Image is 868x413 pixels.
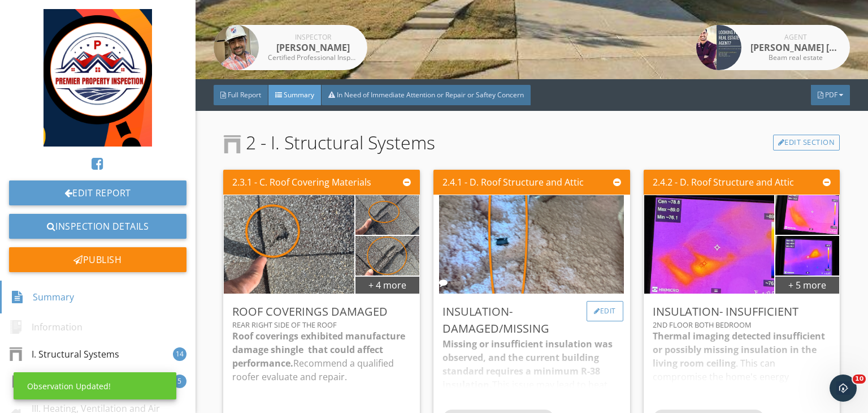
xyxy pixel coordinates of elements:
[232,175,371,189] div: 2.3.1 - C. Roof Covering Materials
[232,320,411,329] div: Rear right side of the roof
[9,375,117,388] div: II. Electrical Systems
[268,54,358,61] div: Certified Professional Inspector TREC LIC # 25594
[442,303,621,337] div: Insulation- Damaged/Missing
[173,375,186,388] div: 5
[442,175,584,189] div: 2.4.1 - D. Roof Structure and Attic
[653,303,831,320] div: Insulation- Insufficient
[750,34,841,41] div: Agent
[214,25,367,70] a: Inspector [PERSON_NAME] Certified Professional Inspector TREC LIC # 25594
[853,375,866,384] span: 10
[173,347,186,361] div: 14
[825,90,837,100] span: PDF
[44,9,152,147] img: IMG_7096.jpeg
[587,301,623,321] div: Edit
[214,25,259,70] img: img_4689.jpeg
[9,347,119,361] div: I. Structural Systems
[350,166,424,265] img: photo.jpg
[27,380,111,392] div: Observation Updated!
[355,276,419,294] div: + 4 more
[228,90,261,100] span: Full Report
[337,90,524,100] span: In Need of Immediate Attention or Repair or Saftey Concern
[9,320,83,334] div: Information
[439,122,624,368] img: photo.jpg
[197,122,381,368] img: photo.jpg
[232,329,411,384] p: Recommend a qualified roofer evaluate and repair.
[223,129,435,156] span: 2 - I. Structural Systems
[830,375,857,402] iframe: Intercom live chat
[653,175,794,189] div: 2.4.2 - D. Roof Structure and Attic
[232,303,411,320] div: Roof Coverings Damaged
[284,90,314,100] span: Summary
[750,54,841,61] div: Beam real estate
[350,206,424,306] img: photo.jpg
[773,135,840,150] a: Edit Section
[653,320,831,329] div: 2nd Floor both Bedroom
[750,41,841,54] div: [PERSON_NAME] [PERSON_NAME]
[232,330,405,369] strong: Roof coverings exhibited manufacture damage shingle that could affect performance.
[9,247,186,272] div: Publish
[696,25,741,70] img: data
[268,41,358,54] div: [PERSON_NAME]
[268,34,358,41] div: Inspector
[11,287,74,307] div: Summary
[775,276,839,294] div: + 5 more
[9,214,186,239] a: Inspection Details
[9,180,186,205] a: Edit Report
